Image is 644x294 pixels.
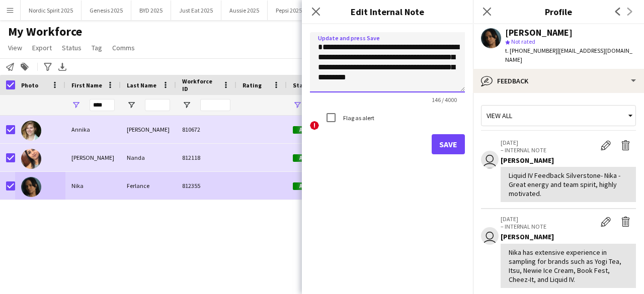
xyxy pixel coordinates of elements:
[171,1,221,20] button: Just Eat 2025
[424,96,465,104] span: 146 / 4000
[71,101,80,110] button: Open Filter Menu
[176,116,236,143] div: 810672
[4,61,16,73] app-action-btn: Notify workforce
[8,24,82,39] span: My Workforce
[56,61,68,73] app-action-btn: Export XLSX
[487,111,512,120] span: View all
[268,1,310,20] button: Pepsi 2025
[21,149,41,169] img: Monika Nanda
[121,116,176,143] div: [PERSON_NAME]
[62,43,82,52] span: Status
[92,43,102,52] span: Tag
[19,61,31,73] app-action-btn: Add to tag
[28,41,56,54] a: Export
[182,77,218,92] span: Workforce ID
[509,248,628,284] div: Nika has extensive experience in sampling for brands such as Yogi Tea, Itsu, Newie Ice Cream, Boo...
[8,43,22,52] span: View
[293,182,324,190] span: Active
[501,232,636,241] div: [PERSON_NAME]
[505,47,632,63] span: | [EMAIL_ADDRESS][DOMAIN_NAME]
[182,101,191,110] button: Open Filter Menu
[302,5,473,18] h3: Edit Internal Note
[82,1,131,20] button: Genesis 2025
[501,223,596,230] p: – INTERNAL NOTE
[509,171,628,199] div: Liquid IV Feedback Silverstone- Nika - Great energy and team spirit, highly motivated.
[32,43,52,52] span: Export
[121,144,176,171] div: Nanda
[293,81,312,89] span: Status
[221,1,268,20] button: Aussie 2025
[511,38,535,45] span: Not rated
[88,41,106,54] a: Tag
[505,47,557,54] span: t. [PHONE_NUMBER]
[243,81,262,89] span: Rating
[176,172,236,200] div: 812355
[58,41,86,54] a: Status
[176,144,236,171] div: 812118
[127,81,156,89] span: Last Name
[293,101,302,110] button: Open Filter Menu
[21,81,38,89] span: Photo
[501,215,596,223] p: [DATE]
[112,43,135,52] span: Comms
[65,144,121,171] div: [PERSON_NAME]
[501,146,596,154] p: – INTERNAL NOTE
[200,99,230,111] input: Workforce ID Filter Input
[501,156,636,165] div: [PERSON_NAME]
[71,81,102,89] span: First Name
[90,99,115,111] input: First Name Filter Input
[432,134,465,154] button: Save
[501,139,596,146] p: [DATE]
[108,41,139,54] a: Comms
[21,177,41,197] img: Nika Ferlance
[65,172,121,200] div: Nika
[473,5,644,18] h3: Profile
[21,121,41,141] img: Annika Ulrich
[21,1,82,20] button: Nordic Spirit 2025
[293,154,324,162] span: Active
[341,114,374,122] label: Flag as alert
[42,61,54,73] app-action-btn: Advanced filters
[145,99,170,111] input: Last Name Filter Input
[127,101,136,110] button: Open Filter Menu
[293,126,324,134] span: Active
[131,1,171,20] button: BYD 2025
[121,172,176,200] div: Ferlance
[473,69,644,93] div: Feedback
[505,28,573,37] div: [PERSON_NAME]
[65,116,121,143] div: Annika
[4,41,26,54] a: View
[310,121,319,130] span: !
